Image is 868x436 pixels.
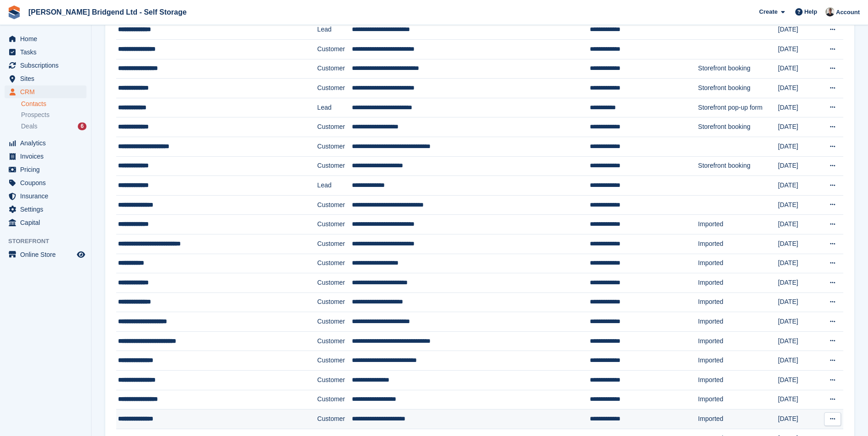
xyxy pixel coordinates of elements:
[20,150,75,163] span: Invoices
[20,59,75,72] span: Subscriptions
[698,254,778,273] td: Imported
[778,137,819,156] td: [DATE]
[20,163,75,176] span: Pricing
[698,292,778,312] td: Imported
[317,254,351,273] td: Customer
[317,409,351,429] td: Customer
[5,190,86,202] a: menu
[778,234,819,254] td: [DATE]
[698,331,778,351] td: Imported
[698,409,778,429] td: Imported
[21,110,86,120] a: Prospects
[20,137,75,149] span: Analytics
[317,273,351,293] td: Customer
[317,98,351,117] td: Lead
[778,117,819,137] td: [DATE]
[825,7,835,16] img: Rhys Jones
[317,390,351,409] td: Customer
[317,79,351,98] td: Customer
[20,203,75,216] span: Settings
[75,249,86,260] a: Preview store
[5,248,86,261] a: menu
[20,190,75,202] span: Insurance
[20,46,75,58] span: Tasks
[20,176,75,189] span: Coupons
[5,176,86,189] a: menu
[5,85,86,98] a: menu
[5,72,86,85] a: menu
[5,163,86,176] a: menu
[698,234,778,254] td: Imported
[778,331,819,351] td: [DATE]
[698,312,778,332] td: Imported
[317,20,351,40] td: Lead
[836,8,860,17] span: Account
[21,122,86,131] a: Deals 6
[778,273,819,293] td: [DATE]
[317,351,351,371] td: Customer
[778,98,819,117] td: [DATE]
[804,7,817,16] span: Help
[698,98,778,117] td: Storefront pop-up form
[5,32,86,45] a: menu
[20,216,75,229] span: Capital
[759,7,777,16] span: Create
[778,371,819,390] td: [DATE]
[778,409,819,429] td: [DATE]
[778,215,819,234] td: [DATE]
[317,39,351,59] td: Customer
[778,351,819,371] td: [DATE]
[5,59,86,72] a: menu
[317,117,351,137] td: Customer
[778,254,819,273] td: [DATE]
[317,371,351,390] td: Customer
[778,79,819,98] td: [DATE]
[25,5,190,20] a: [PERSON_NAME] Bridgend Ltd - Self Storage
[778,390,819,409] td: [DATE]
[317,195,351,215] td: Customer
[317,176,351,196] td: Lead
[778,39,819,59] td: [DATE]
[778,312,819,332] td: [DATE]
[5,137,86,149] a: menu
[778,156,819,176] td: [DATE]
[21,122,38,131] span: Deals
[698,156,778,176] td: Storefront booking
[698,273,778,293] td: Imported
[7,5,21,19] img: stora-icon-8386f47178a22dfd0bd8f6a31ec36ba5ce8667c1dd55bd0f319d3a0aa187defe.svg
[5,216,86,229] a: menu
[698,371,778,390] td: Imported
[698,351,778,371] td: Imported
[778,20,819,40] td: [DATE]
[21,111,49,119] span: Prospects
[317,292,351,312] td: Customer
[8,237,91,246] span: Storefront
[317,215,351,234] td: Customer
[778,59,819,79] td: [DATE]
[317,331,351,351] td: Customer
[317,137,351,156] td: Customer
[698,390,778,409] td: Imported
[78,122,86,130] div: 6
[778,292,819,312] td: [DATE]
[20,85,75,98] span: CRM
[698,59,778,79] td: Storefront booking
[317,156,351,176] td: Customer
[21,100,86,108] a: Contacts
[698,215,778,234] td: Imported
[20,248,75,261] span: Online Store
[317,312,351,332] td: Customer
[317,59,351,79] td: Customer
[20,32,75,45] span: Home
[317,234,351,254] td: Customer
[698,117,778,137] td: Storefront booking
[20,72,75,85] span: Sites
[778,195,819,215] td: [DATE]
[5,203,86,216] a: menu
[5,46,86,58] a: menu
[5,150,86,163] a: menu
[778,176,819,196] td: [DATE]
[698,79,778,98] td: Storefront booking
